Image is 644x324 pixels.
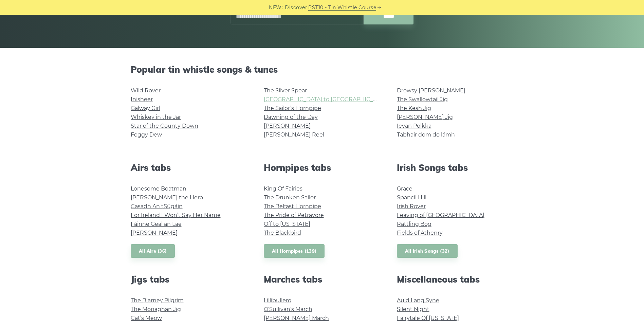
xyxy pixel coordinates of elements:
[397,185,412,192] a: Grace
[264,185,302,192] a: King Of Fairies
[264,221,310,227] a: Off to [US_STATE]
[397,274,514,285] h2: Miscellaneous tabs
[131,131,162,138] a: Foggy Dew
[264,212,324,218] a: The Pride of Petravore
[285,4,307,12] span: Discover
[397,221,431,227] a: Rattling Bog
[397,105,431,111] a: The Kesh Jig
[264,203,321,210] a: The Belfast Hornpipe
[397,212,484,218] a: Leaving of [GEOGRAPHIC_DATA]
[397,96,448,103] a: The Swallowtail Jig
[397,297,439,304] a: Auld Lang Syne
[131,230,178,236] a: [PERSON_NAME]
[308,4,376,12] a: PST10 - Tin Whistle Course
[264,306,312,312] a: O’Sullivan’s March
[397,244,458,258] a: All Irish Songs (32)
[397,123,431,129] a: Ievan Polkka
[131,306,181,312] a: The Monaghan Jig
[131,274,247,285] h2: Jigs tabs
[264,230,301,236] a: The Blackbird
[397,131,455,138] a: Tabhair dom do lámh
[131,114,181,120] a: Whiskey in the Jar
[131,96,153,103] a: Inisheer
[397,87,465,94] a: Drowsy [PERSON_NAME]
[264,194,316,201] a: The Drunken Sailor
[131,315,162,321] a: Cat’s Meow
[264,244,325,258] a: All Hornpipes (139)
[264,96,389,103] a: [GEOGRAPHIC_DATA] to [GEOGRAPHIC_DATA]
[264,274,381,285] h2: Marches tabs
[131,123,198,129] a: Star of the County Down
[131,212,221,218] a: For Ireland I Won’t Say Her Name
[264,131,324,138] a: [PERSON_NAME] Reel
[269,4,283,12] span: NEW:
[397,230,443,236] a: Fields of Athenry
[264,123,311,129] a: [PERSON_NAME]
[131,297,184,304] a: The Blarney Pilgrim
[131,87,161,94] a: Wild Rover
[131,244,175,258] a: All Airs (36)
[264,315,329,321] a: [PERSON_NAME] March
[397,315,459,321] a: Fairytale Of [US_STATE]
[397,194,426,201] a: Spancil Hill
[264,297,291,304] a: Lillibullero
[131,194,203,201] a: [PERSON_NAME] the Hero
[131,64,514,75] h2: Popular tin whistle songs & tunes
[131,162,247,173] h2: Airs tabs
[397,114,453,120] a: [PERSON_NAME] Jig
[131,185,186,192] a: Lonesome Boatman
[131,105,160,111] a: Galway Girl
[397,203,426,210] a: Irish Rover
[264,162,381,173] h2: Hornpipes tabs
[131,221,182,227] a: Fáinne Geal an Lae
[264,114,318,120] a: Dawning of the Day
[264,105,321,111] a: The Sailor’s Hornpipe
[397,306,429,312] a: Silent Night
[264,87,307,94] a: The Silver Spear
[131,203,183,210] a: Casadh An tSúgáin
[397,162,514,173] h2: Irish Songs tabs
